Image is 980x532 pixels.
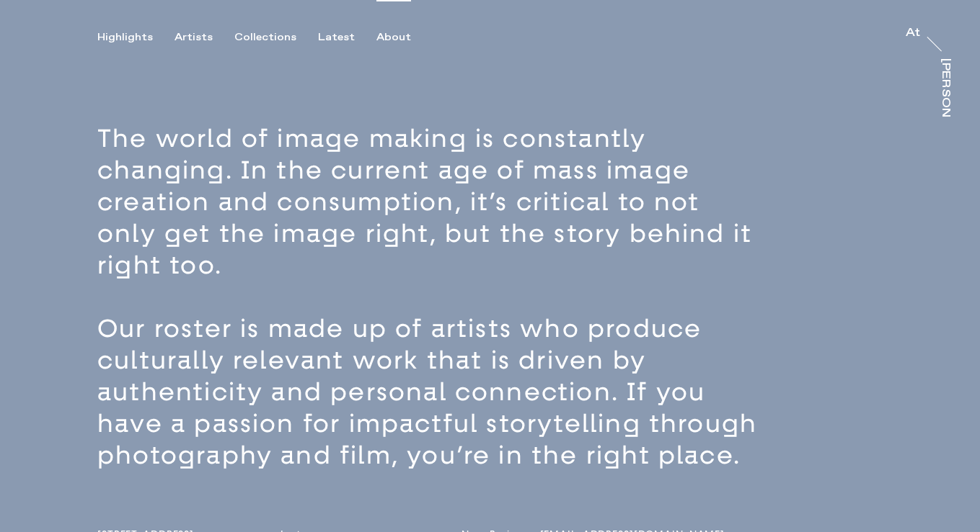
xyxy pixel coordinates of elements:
[175,31,213,44] div: Artists
[906,27,920,42] a: At
[376,31,433,44] button: About
[97,123,766,281] p: The world of image making is constantly changing. In the current age of mass image creation and c...
[318,31,376,44] button: Latest
[97,31,175,44] button: Highlights
[937,58,951,117] a: [PERSON_NAME]
[97,31,153,44] div: Highlights
[234,31,318,44] button: Collections
[376,31,411,44] div: About
[97,313,766,472] p: Our roster is made up of artists who produce culturally relevant work that is driven by authentic...
[318,31,355,44] div: Latest
[234,31,296,44] div: Collections
[175,31,234,44] button: Artists
[940,58,951,169] div: [PERSON_NAME]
